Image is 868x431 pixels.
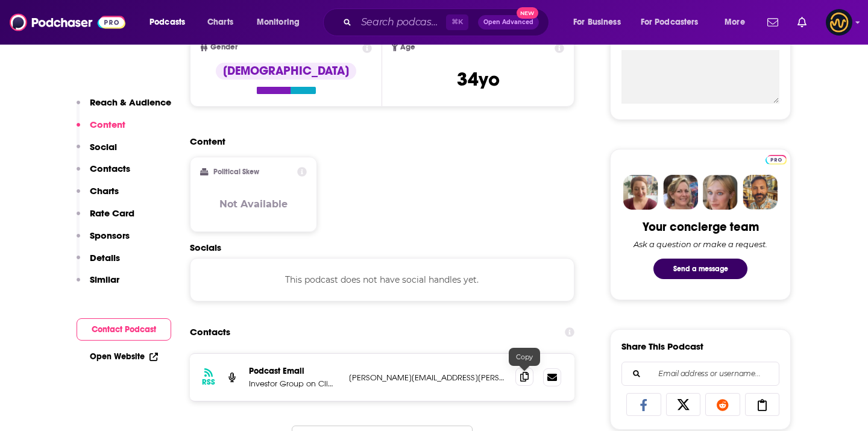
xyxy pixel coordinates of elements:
button: Sponsors [77,230,130,252]
div: Your concierge team [643,219,759,234]
h2: Content [190,136,565,147]
span: Charts [207,14,233,31]
p: Charts [90,185,119,197]
button: Open AdvancedNew [478,15,539,30]
h3: RSS [202,377,215,387]
h2: Socials [190,242,574,253]
a: Copy Link [745,393,780,416]
input: Email address or username... [632,362,769,385]
div: Ask a question or make a request. [634,239,767,249]
span: Logged in as LowerStreet [826,9,852,36]
h3: Share This Podcast [621,341,703,352]
img: Podchaser Pro [766,155,787,165]
div: Copy [509,348,540,366]
p: Details [90,252,120,263]
button: open menu [716,13,760,32]
span: More [725,14,745,31]
span: ⌘ K [446,14,468,30]
button: open menu [141,13,201,32]
div: This podcast does not have social handles yet. [190,258,574,301]
a: Open Website [90,351,158,362]
div: Search followers [621,362,779,386]
button: Reach & Audience [77,96,171,119]
p: Social [90,141,117,153]
img: Barbara Profile [663,175,698,210]
p: Contacts [90,163,130,174]
button: open menu [633,13,716,32]
span: For Podcasters [641,14,699,31]
button: open menu [565,13,636,32]
span: Age [400,43,415,51]
p: Investor Group on Climate Change [249,379,339,389]
button: Rate Card [77,207,134,230]
button: Charts [77,185,119,207]
span: Podcasts [149,14,185,31]
button: Send a message [653,259,747,279]
a: Share on Reddit [705,393,740,416]
p: [PERSON_NAME][EMAIL_ADDRESS][PERSON_NAME][DOMAIN_NAME] [349,373,506,383]
button: Details [77,252,120,274]
span: 34 yo [457,68,500,91]
div: [DEMOGRAPHIC_DATA] [216,63,356,80]
p: Sponsors [90,230,130,241]
span: Open Advanced [483,19,533,25]
p: Rate Card [90,207,134,219]
div: Search podcasts, credits, & more... [335,8,561,36]
p: Reach & Audience [90,96,171,108]
span: Monitoring [257,14,300,31]
button: open menu [248,13,315,32]
img: Podchaser - Follow, Share and Rate Podcasts [10,11,125,34]
a: Pro website [766,153,787,165]
button: Similar [77,274,119,296]
a: Show notifications dropdown [763,12,783,33]
a: Share on X/Twitter [666,393,701,416]
img: Jon Profile [743,175,778,210]
p: Content [90,119,125,130]
a: Show notifications dropdown [793,12,811,33]
a: Share on Facebook [626,393,661,416]
img: Sydney Profile [623,175,658,210]
button: Content [77,119,125,141]
span: Gender [210,43,237,51]
a: Charts [200,13,241,32]
span: New [517,7,538,19]
p: Podcast Email [249,366,339,376]
button: Social [77,141,117,163]
img: Jules Profile [703,175,738,210]
h2: Contacts [190,321,230,344]
img: User Profile [826,9,852,36]
button: Show profile menu [826,9,852,36]
button: Contact Podcast [77,318,171,341]
span: For Business [573,14,621,31]
h3: Not Available [219,198,288,210]
p: Similar [90,274,119,285]
h2: Political Skew [213,168,259,176]
button: Contacts [77,163,130,185]
input: Search podcasts, credits, & more... [356,13,446,32]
